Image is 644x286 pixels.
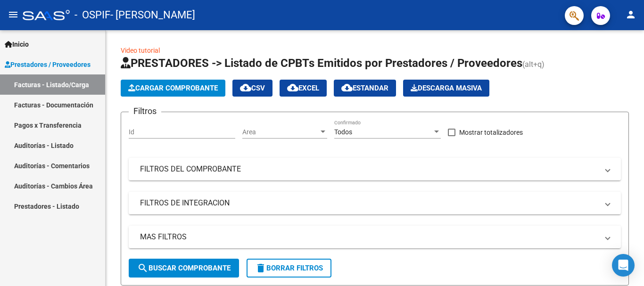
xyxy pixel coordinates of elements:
[129,158,621,180] mat-expansion-panel-header: FILTROS DEL COMPROBANTE
[522,60,545,69] span: (alt+q)
[247,259,331,278] button: Borrar Filtros
[128,84,218,92] span: Cargar Comprobante
[110,5,195,25] span: - [PERSON_NAME]
[255,264,323,272] span: Borrar Filtros
[5,39,29,49] span: Inicio
[287,84,319,92] span: EXCEL
[612,254,635,277] div: Open Intercom Messenger
[240,82,251,93] mat-icon: cloud_download
[334,80,396,97] button: Estandar
[255,262,266,274] mat-icon: delete
[8,9,19,20] mat-icon: menu
[5,59,91,70] span: Prestadores / Proveedores
[121,47,160,54] a: Video tutorial
[242,128,319,136] span: Area
[140,232,598,242] mat-panel-title: MAS FILTROS
[121,80,225,97] button: Cargar Comprobante
[74,5,110,25] span: - OSPIF
[240,84,265,92] span: CSV
[341,82,353,93] mat-icon: cloud_download
[140,198,598,208] mat-panel-title: FILTROS DE INTEGRACION
[129,226,621,248] mat-expansion-panel-header: MAS FILTROS
[334,128,352,136] span: Todos
[403,80,489,97] app-download-masive: Descarga masiva de comprobantes (adjuntos)
[403,80,489,97] button: Descarga Masiva
[137,264,231,272] span: Buscar Comprobante
[341,84,388,92] span: Estandar
[625,9,636,20] mat-icon: person
[129,192,621,214] mat-expansion-panel-header: FILTROS DE INTEGRACION
[137,262,149,274] mat-icon: search
[459,127,523,138] span: Mostrar totalizadores
[287,82,298,93] mat-icon: cloud_download
[280,80,327,97] button: EXCEL
[121,57,522,70] span: PRESTADORES -> Listado de CPBTs Emitidos por Prestadores / Proveedores
[232,80,272,97] button: CSV
[411,84,482,92] span: Descarga Masiva
[129,105,161,118] h3: Filtros
[129,259,239,278] button: Buscar Comprobante
[140,164,598,174] mat-panel-title: FILTROS DEL COMPROBANTE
